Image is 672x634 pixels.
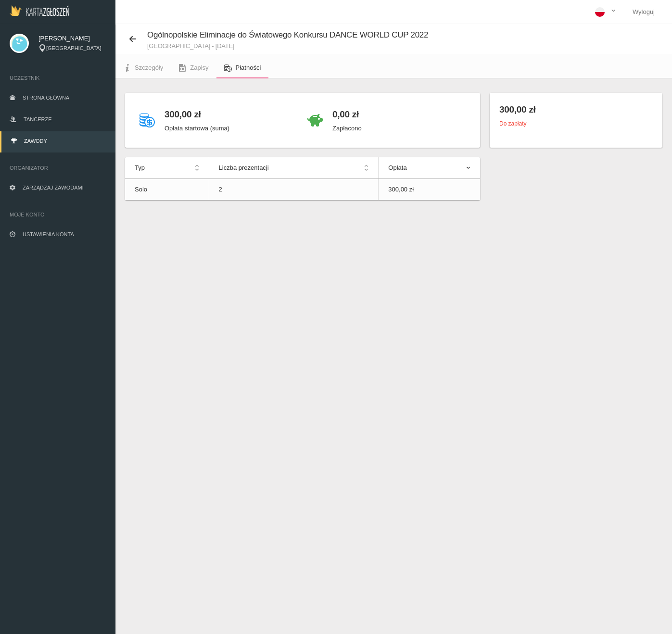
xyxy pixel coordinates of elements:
span: Organizator [10,163,106,173]
span: Tancerze [24,116,51,122]
div: [GEOGRAPHIC_DATA] [38,44,106,52]
small: [GEOGRAPHIC_DATA] - [DATE] [147,43,428,49]
p: Opłata startowa (suma) [165,124,229,133]
span: Strona główna [23,95,69,101]
h4: 300,00 zł [165,107,229,121]
th: Opłata [379,157,480,179]
span: Ustawienia konta [23,231,74,237]
span: Zawody [24,138,47,144]
td: 300,00 zł [379,179,480,201]
th: Typ [125,157,209,179]
h4: 0,00 zł [332,107,362,121]
span: Ogólnopolskie Eliminacje do Światowego Konkursu DANCE WORLD CUP 2022 [147,30,428,39]
a: Szczegóły [115,57,171,78]
small: Do zapłaty [499,120,526,127]
td: Solo [125,179,209,201]
img: Logo [10,5,69,16]
span: Szczegóły [135,64,163,71]
h4: 300,00 zł [499,102,653,116]
td: 2 [209,179,379,201]
span: [PERSON_NAME] [38,34,106,43]
span: Zapisy [190,64,208,71]
th: Liczba prezentacji [209,157,379,179]
span: Zarządzaj zawodami [23,185,84,190]
p: Zapłacono [332,124,362,133]
span: Moje konto [10,210,106,219]
a: Zapisy [171,57,216,78]
span: Uczestnik [10,73,106,83]
a: Płatności [216,57,269,78]
span: Płatności [236,64,261,71]
img: svg [10,34,29,53]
